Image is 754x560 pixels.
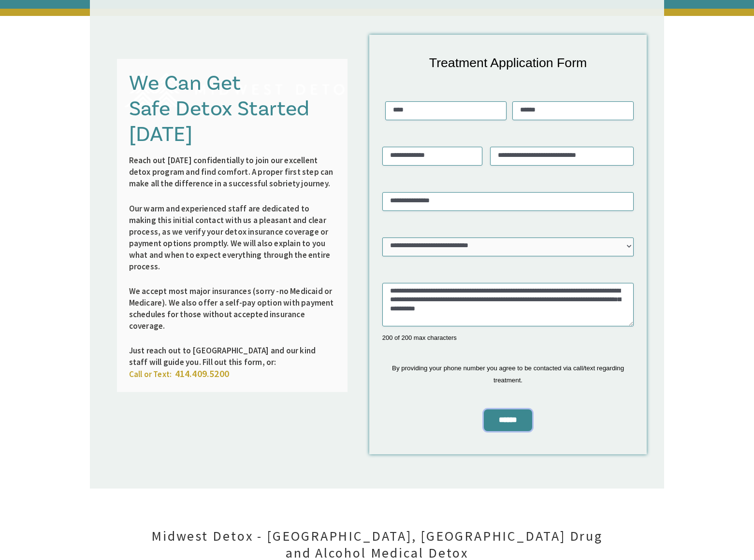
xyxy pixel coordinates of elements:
[392,364,624,384] span: By providing your phone number you agree to be contacted via call/text regarding treatment.
[129,71,335,147] h3: We Can Get Safe Detox Started [DATE]
[129,203,335,272] p: Our warm and experienced staff are dedicated to making this initial contact with us a pleasant an...
[382,334,634,343] div: 200 of 200 max characters
[429,56,587,70] span: Treatment Application Form
[129,285,335,332] p: We accept most major insurances (sorry -no Medicaid or Medicare). We also offer a self-pay option...
[129,345,335,380] p: Just reach out to [GEOGRAPHIC_DATA] and our kind staff will guide you. Fill out this form, or:
[175,367,229,379] span: 414.409.5200
[129,369,172,379] span: Call or Text:
[129,154,335,189] p: Reach out [DATE] confidentially to join our excellent detox program and find comfort. A proper fi...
